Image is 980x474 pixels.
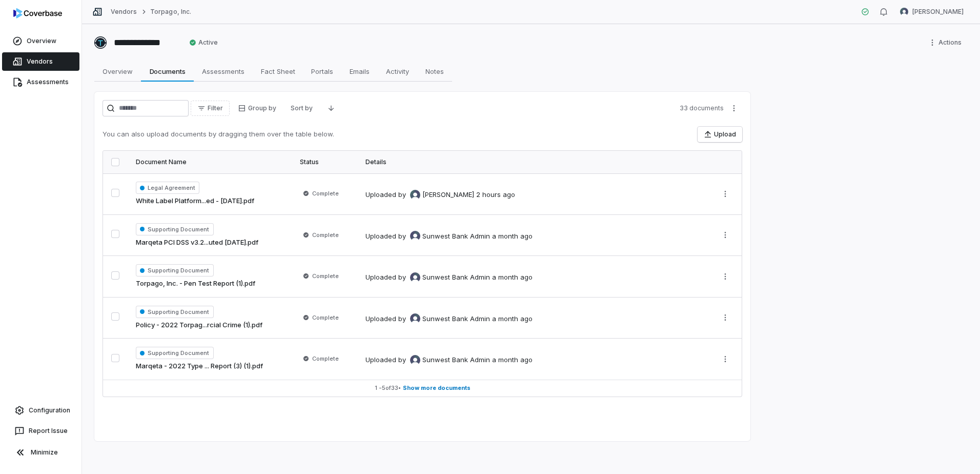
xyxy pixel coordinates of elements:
[717,310,733,325] button: More actions
[365,272,533,283] div: Uploaded
[912,8,964,16] span: [PERSON_NAME]
[300,158,349,166] div: Status
[492,231,533,242] div: a month ago
[365,355,533,365] div: Uploaded
[403,384,471,392] span: Show more documents
[925,35,968,50] button: More actions
[422,314,490,324] span: Sunwest Bank Admin
[345,65,374,78] span: Emails
[321,101,341,116] button: Descending
[4,442,77,463] button: Minimize
[717,227,733,243] button: More actions
[98,65,137,78] span: Overview
[146,65,190,78] span: Documents
[312,189,339,197] span: Complete
[492,272,533,283] div: a month ago
[136,320,262,330] a: Policy - 2022 Torpag...rcial Crime (1).pdf
[4,422,77,440] button: Report Issue
[410,190,420,200] img: Brian Anderson avatar
[894,4,970,19] button: Brian Anderson avatar[PERSON_NAME]
[476,190,515,200] div: 2 hours ago
[680,104,724,112] span: 33 documents
[232,101,282,116] button: Group by
[398,231,490,241] div: by
[365,231,533,241] div: Uploaded
[4,401,77,420] a: Configuration
[13,8,62,18] img: logo-D7KZi-bG.svg
[422,355,490,365] span: Sunwest Bank Admin
[312,354,339,363] span: Complete
[191,101,230,116] button: Filter
[410,355,420,365] img: Sunwest Bank Admin avatar
[492,355,533,365] div: a month ago
[136,158,283,166] div: Document Name
[208,104,223,112] span: Filter
[492,314,533,324] div: a month ago
[136,264,214,276] span: Supporting Document
[698,127,742,142] button: Upload
[410,313,420,324] img: Sunwest Bank Admin avatar
[2,32,79,50] a: Overview
[398,355,490,365] div: by
[421,65,448,78] span: Notes
[136,306,214,318] span: Supporting Document
[189,38,218,47] span: Active
[327,104,335,112] svg: Descending
[136,196,254,206] a: White Label Platform...ed - [DATE].pdf
[150,8,191,16] a: Torpago, Inc.
[136,279,255,289] a: Torpago, Inc. - Pen Test Report (1).pdf
[2,52,79,71] a: Vendors
[284,101,319,116] button: Sort by
[312,313,339,322] span: Complete
[111,8,137,16] a: Vendors
[422,231,490,242] span: Sunwest Bank Admin
[717,269,733,284] button: More actions
[136,182,199,194] span: Legal Agreement
[410,231,420,241] img: Sunwest Bank Admin avatar
[422,272,490,283] span: Sunwest Bank Admin
[103,129,334,140] p: You can also upload documents by dragging them over the table below.
[136,347,214,359] span: Supporting Document
[398,272,490,283] div: by
[307,65,337,78] span: Portals
[398,190,474,200] div: by
[365,190,515,200] div: Uploaded
[312,231,339,239] span: Complete
[900,8,908,16] img: Brian Anderson avatar
[726,101,742,116] button: More actions
[257,65,299,78] span: Fact Sheet
[410,272,420,283] img: Sunwest Bank Admin avatar
[103,380,742,397] button: 1 -5of33• Show more documents
[398,313,490,324] div: by
[382,65,413,78] span: Activity
[717,351,733,367] button: More actions
[198,65,249,78] span: Assessments
[2,73,79,91] a: Assessments
[365,313,533,324] div: Uploaded
[422,190,474,200] span: [PERSON_NAME]
[312,272,339,280] span: Complete
[136,223,214,235] span: Supporting Document
[136,361,263,371] a: Marqeta - 2022 Type ... Report (3) (1).pdf
[717,186,733,202] button: More actions
[136,238,258,248] a: Marqeta PCI DSS v3.2...uted [DATE].pdf
[365,158,701,166] div: Details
